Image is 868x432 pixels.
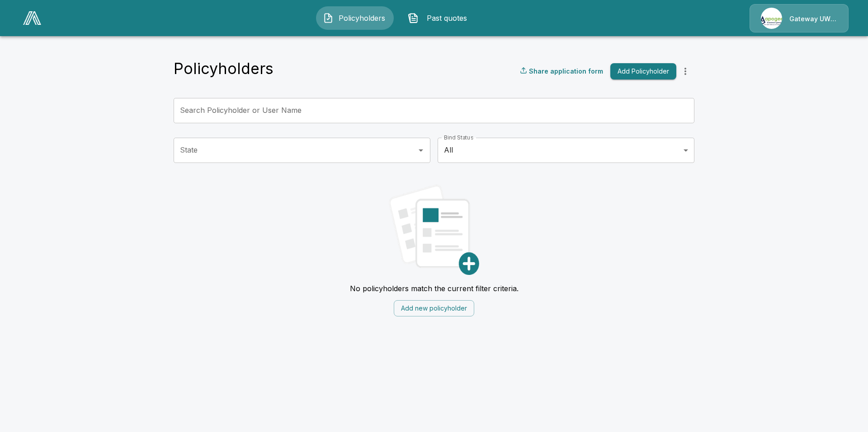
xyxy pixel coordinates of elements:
[23,11,41,25] img: AA Logo
[174,59,274,78] h4: Policyholders
[394,300,474,317] button: Add new policyholder
[316,6,394,30] button: Policyholders IconPolicyholders
[323,13,334,23] img: Policyholders Icon
[394,303,474,312] a: Add new policyholder
[401,6,479,30] button: Past quotes IconPast quotes
[607,63,676,80] a: Add Policyholder
[444,134,473,141] label: Bind Status
[422,13,472,23] span: Past quotes
[337,13,387,23] span: Policyholders
[610,63,676,80] button: Add Policyholder
[408,13,419,23] img: Past quotes Icon
[438,138,694,163] div: All
[415,144,427,157] button: Open
[676,62,694,80] button: more
[350,284,519,293] p: No policyholders match the current filter criteria.
[529,66,603,76] p: Share application form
